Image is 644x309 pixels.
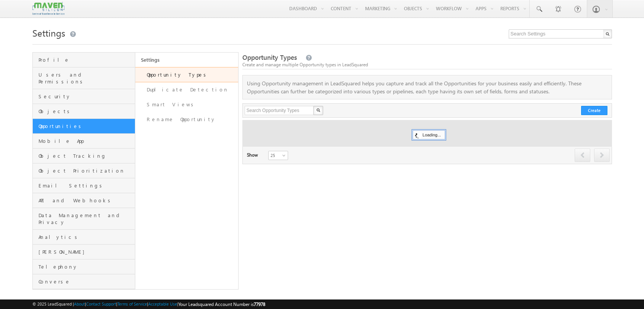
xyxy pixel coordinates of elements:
[38,138,133,144] span: Mobile App
[38,263,133,270] span: Telephony
[33,193,135,208] a: API and Webhooks
[38,123,133,130] span: Opportunities
[38,167,133,174] span: Object Prioritization
[33,178,135,193] a: Email Settings
[33,230,135,245] a: Analytics
[38,234,133,240] span: Analytics
[38,108,133,115] span: Objects
[135,97,238,112] a: Smart Views
[38,212,133,226] span: Data Management and Privacy
[38,248,133,255] span: [PERSON_NAME]
[254,301,265,307] span: 77978
[33,149,135,163] a: Object Tracking
[38,93,133,100] span: Security
[86,301,116,306] a: Contact Support
[148,301,177,306] a: Acceptable Use
[242,53,297,62] span: Opportunity Types
[38,182,133,189] span: Email Settings
[33,119,135,134] a: Opportunities
[245,106,314,115] input: Search Opportunity Types
[33,67,135,89] a: Users and Permissions
[32,27,65,39] span: Settings
[33,104,135,119] a: Objects
[32,301,265,308] span: © 2025 LeadSquared | | | | |
[74,301,85,306] a: About
[242,61,612,68] div: Create and manage multiple Opportunity types in LeadSquared
[135,112,238,127] a: Rename Opportunity
[413,130,445,139] div: Loading...
[268,151,288,160] a: 25
[38,152,133,159] span: Object Tracking
[33,274,135,289] a: Converse
[135,67,238,82] a: Opportunity Types
[581,106,607,115] button: Create
[316,108,320,112] img: Search
[33,259,135,274] a: Telephony
[32,2,64,15] img: Custom Logo
[509,29,612,38] input: Search Settings
[33,245,135,259] a: [PERSON_NAME]
[38,71,133,85] span: Users and Permissions
[33,53,135,67] a: Profile
[269,152,289,159] span: 25
[33,134,135,149] a: Mobile App
[33,163,135,178] a: Object Prioritization
[243,79,612,95] p: Using Opportunity management in LeadSquared helps you capture and track all the Opportunities for...
[33,89,135,104] a: Security
[135,53,238,67] a: Settings
[135,82,238,97] a: Duplicate Detection
[38,278,133,285] span: Converse
[247,152,262,159] div: Show
[117,301,147,306] a: Terms of Service
[178,301,265,307] span: Your Leadsquared Account Number is
[38,56,133,63] span: Profile
[38,197,133,204] span: API and Webhooks
[33,208,135,230] a: Data Management and Privacy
